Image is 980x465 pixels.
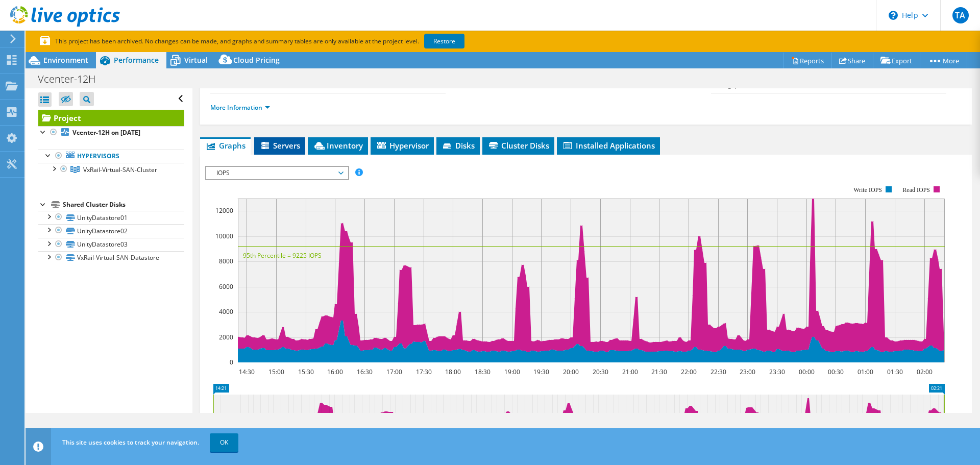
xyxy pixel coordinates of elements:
text: 00:30 [828,368,844,376]
a: VxRail-Virtual-SAN-Cluster [38,163,184,176]
text: 15:30 [298,368,314,376]
text: 0 [230,358,233,366]
span: Graphs [205,140,246,151]
span: Servers [259,140,300,151]
text: 21:00 [622,368,638,376]
text: 8000 [219,257,233,265]
text: 00:00 [799,368,815,376]
text: 01:30 [887,368,903,376]
a: Project [38,110,184,126]
svg: \n [889,11,898,20]
a: UnityDatastore03 [38,238,184,251]
span: Disks [442,140,475,151]
a: Share [831,53,873,68]
text: 12000 [215,206,233,215]
text: 16:30 [357,368,373,376]
text: 20:30 [593,368,608,376]
text: Write IOPS [853,186,882,193]
a: More [920,53,967,68]
text: 20:00 [563,368,579,376]
text: 19:00 [504,368,520,376]
text: 10000 [215,232,233,240]
h1: Vcenter-12H [33,74,111,85]
div: Shared Cluster Disks [63,199,184,211]
text: 6000 [219,282,233,291]
text: 4000 [219,307,233,316]
span: Cluster Disks [487,140,549,151]
text: 21:30 [651,368,667,376]
span: VxRail-Virtual-SAN-Cluster [83,165,157,174]
text: 2000 [219,333,233,341]
span: TA [952,7,969,23]
text: 01:00 [857,368,873,376]
text: 17:30 [416,368,432,376]
text: 17:00 [386,368,402,376]
text: 18:30 [475,368,491,376]
p: This project has been archived. No changes can be made, and graphs and summary tables are only av... [40,36,540,47]
text: 15:00 [268,368,284,376]
a: OK [210,433,238,452]
span: IOPS [211,167,342,179]
span: Cloud Pricing [233,55,280,65]
text: 18:00 [445,368,461,376]
a: VxRail-Virtual-SAN-Datastore [38,251,184,264]
text: 22:00 [681,368,697,376]
span: Hypervisor [376,140,429,151]
a: UnityDatastore01 [38,211,184,224]
text: 14:30 [239,368,255,376]
span: This site uses cookies to track your navigation. [62,438,199,447]
text: 16:00 [327,368,343,376]
a: More Information [210,103,270,112]
a: Vcenter-12H on [DATE] [38,126,184,139]
text: Read IOPS [903,186,930,193]
text: 23:00 [740,368,755,376]
text: 22:30 [710,368,726,376]
span: Inventory [313,140,363,151]
text: 02:00 [917,368,933,376]
a: Export [873,53,920,68]
a: UnityDatastore02 [38,224,184,237]
span: Installed Applications [562,140,655,151]
a: Restore [424,34,464,48]
text: 95th Percentile = 9225 IOPS [243,251,322,260]
b: Vcenter-12H on [DATE] [72,128,140,137]
text: 23:30 [769,368,785,376]
a: Reports [783,53,832,68]
span: Performance [114,55,159,65]
a: Hypervisors [38,150,184,163]
span: Environment [43,55,88,65]
text: 19:30 [533,368,549,376]
span: Virtual [184,55,208,65]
